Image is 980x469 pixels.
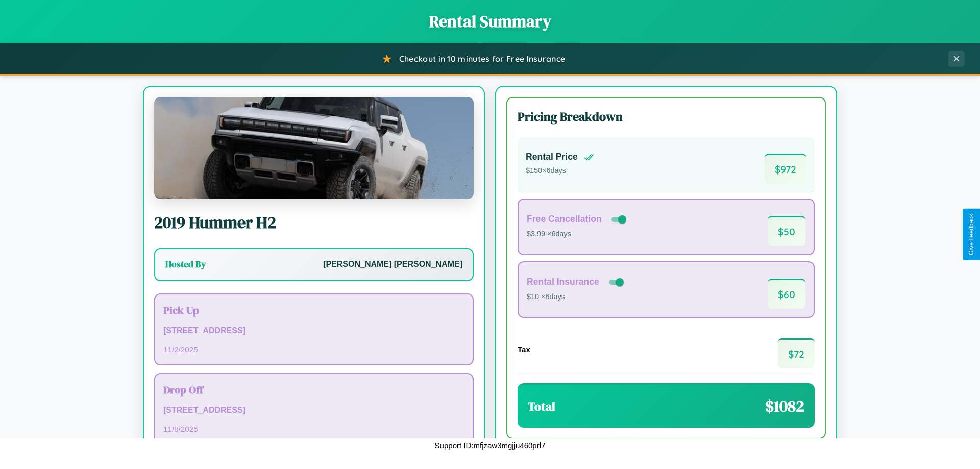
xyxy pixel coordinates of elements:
h1: Rental Summary [10,10,970,33]
span: $ 1082 [765,395,804,417]
p: 11 / 8 / 2025 [163,422,464,436]
h3: Drop Off [163,382,464,397]
span: $ 50 [768,216,805,246]
p: 11 / 2 / 2025 [163,342,464,356]
p: $ 150 × 6 days [526,164,594,178]
p: Support ID: mfjzaw3mgjju460prl7 [435,438,546,452]
p: [STREET_ADDRESS] [163,324,464,338]
h4: Free Cancellation [527,214,602,225]
h3: Total [528,398,555,415]
h3: Pricing Breakdown [518,108,815,125]
h4: Rental Insurance [527,277,599,287]
span: $ 972 [765,154,806,184]
span: Checkout in 10 minutes for Free Insurance [399,54,565,64]
p: $3.99 × 6 days [527,228,628,241]
h2: 2019 Hummer H2 [154,211,474,234]
p: $10 × 6 days [527,290,626,304]
p: [PERSON_NAME] [PERSON_NAME] [323,257,462,272]
img: Hummer H2 [154,97,474,199]
span: $ 72 [778,338,815,368]
span: $ 60 [768,279,805,309]
h4: Rental Price [526,152,578,162]
p: [STREET_ADDRESS] [163,403,464,418]
h3: Hosted By [165,258,206,270]
div: Give Feedback [968,214,975,255]
h4: Tax [518,345,530,354]
h3: Pick Up [163,303,464,317]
